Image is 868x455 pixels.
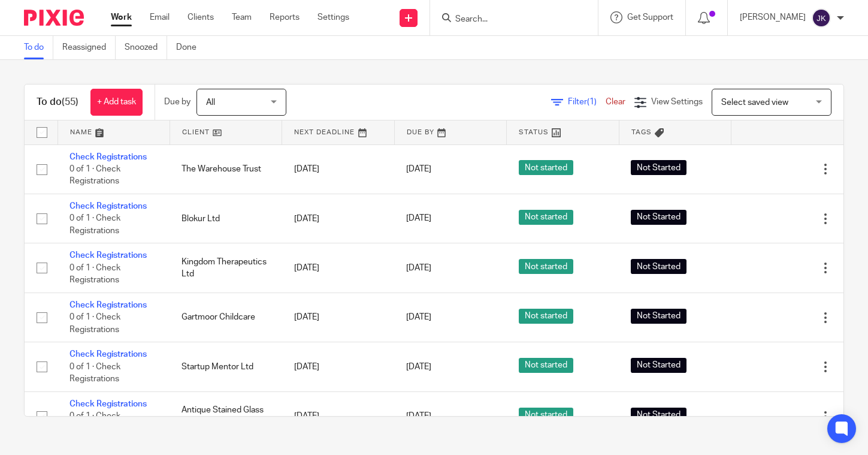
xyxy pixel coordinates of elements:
[631,358,686,373] span: Not Started
[631,210,686,225] span: Not Started
[631,160,686,175] span: Not Started
[519,160,573,175] span: Not started
[519,408,573,423] span: Not started
[568,98,606,106] span: Filter
[519,210,573,225] span: Not started
[69,350,147,358] a: Check Registrations
[187,11,214,23] a: Clients
[62,97,78,107] span: (55)
[406,264,431,272] span: [DATE]
[69,313,120,334] span: 0 of 1 · Check Registrations
[69,153,147,161] a: Check Registrations
[69,363,120,384] span: 0 of 1 · Check Registrations
[24,36,53,59] a: To do
[69,400,147,408] a: Check Registrations
[150,11,170,23] a: Email
[282,144,394,194] td: [DATE]
[176,36,205,59] a: Done
[631,309,686,324] span: Not Started
[170,293,282,342] td: Gartmoor Childcare
[606,98,625,106] a: Clear
[627,13,673,22] span: Get Support
[631,408,686,423] span: Not Started
[270,11,300,23] a: Reports
[69,412,120,433] span: 0 of 1 · Check Registrations
[587,98,597,106] span: (1)
[406,165,431,173] span: [DATE]
[721,98,788,107] span: Select saved view
[317,11,349,23] a: Settings
[62,36,116,59] a: Reassigned
[69,215,120,236] span: 0 of 1 · Check Registrations
[519,309,573,324] span: Not started
[206,98,215,107] span: All
[69,264,120,285] span: 0 of 1 · Check Registrations
[69,202,147,210] a: Check Registrations
[170,342,282,391] td: Startup Mentor Ltd
[69,165,120,186] span: 0 of 1 · Check Registrations
[282,243,394,293] td: [DATE]
[812,8,831,28] img: svg%3E
[111,11,132,23] a: Work
[631,129,652,135] span: Tags
[232,11,252,23] a: Team
[170,144,282,194] td: The Warehouse Trust
[90,89,143,116] a: + Add task
[170,243,282,293] td: Kingdom Therapeutics Ltd
[519,259,573,274] span: Not started
[740,11,806,23] p: [PERSON_NAME]
[651,98,703,106] span: View Settings
[631,259,686,274] span: Not Started
[406,215,431,223] span: [DATE]
[69,301,147,309] a: Check Registrations
[125,36,167,59] a: Snoozed
[164,96,190,108] p: Due by
[24,10,84,26] img: Pixie
[406,363,431,371] span: [DATE]
[282,194,394,243] td: [DATE]
[170,391,282,441] td: Antique Stained Glass Ltd
[69,251,147,260] a: Check Registrations
[406,314,431,322] span: [DATE]
[406,412,431,421] span: [DATE]
[282,342,394,391] td: [DATE]
[37,96,78,109] h1: To do
[170,194,282,243] td: Blokur Ltd
[454,14,562,25] input: Search
[519,358,573,373] span: Not started
[282,391,394,441] td: [DATE]
[282,293,394,342] td: [DATE]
